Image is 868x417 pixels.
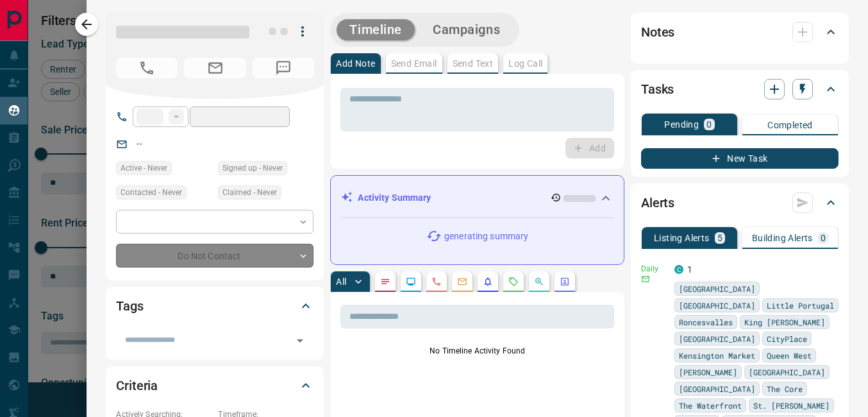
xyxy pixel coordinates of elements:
[508,277,519,287] svg: Requests
[457,277,467,287] svg: Emails
[121,186,182,199] span: Contacted - Never
[641,17,839,47] div: Notes
[641,187,839,218] div: Alerts
[358,191,431,205] p: Activity Summary
[336,277,346,286] p: All
[184,58,246,78] span: No Email
[679,382,755,395] span: [GEOGRAPHIC_DATA]
[641,79,674,99] h2: Tasks
[767,382,803,395] span: The Core
[767,121,813,130] p: Completed
[679,282,755,295] span: [GEOGRAPHIC_DATA]
[337,19,415,40] button: Timeline
[641,74,839,105] div: Tasks
[767,349,812,362] span: Queen West
[679,316,733,328] span: Roncesvalles
[222,162,283,174] span: Signed up - Never
[679,349,755,362] span: Kensington Market
[641,275,650,284] svg: Email
[137,139,142,149] a: --
[767,299,834,312] span: Little Portugal
[116,291,313,321] div: Tags
[444,230,528,243] p: generating summary
[641,148,839,169] button: New Task
[674,265,683,274] div: condos.ca
[116,296,143,316] h2: Tags
[560,277,570,287] svg: Agent Actions
[679,366,737,379] span: [PERSON_NAME]
[534,277,544,287] svg: Opportunities
[121,162,167,174] span: Active - Never
[380,277,390,287] svg: Notes
[341,186,613,210] div: Activity Summary
[116,244,313,268] div: Do Not Contact
[116,375,158,396] h2: Criteria
[420,19,513,40] button: Campaigns
[753,399,830,412] span: St. [PERSON_NAME]
[641,263,667,275] p: Daily
[749,366,825,379] span: [GEOGRAPHIC_DATA]
[116,370,313,401] div: Criteria
[706,120,712,129] p: 0
[752,234,813,243] p: Building Alerts
[679,299,755,312] span: [GEOGRAPHIC_DATA]
[767,332,807,345] span: CityPlace
[687,264,692,275] a: 1
[116,58,178,78] span: No Number
[336,59,375,68] p: Add Note
[717,234,722,243] p: 5
[641,192,674,213] h2: Alerts
[679,332,755,345] span: [GEOGRAPHIC_DATA]
[664,120,699,129] p: Pending
[406,277,416,287] svg: Lead Browsing Activity
[222,186,277,199] span: Claimed - Never
[679,399,742,412] span: The Waterfront
[483,277,493,287] svg: Listing Alerts
[654,234,710,243] p: Listing Alerts
[744,316,825,328] span: King [PERSON_NAME]
[340,345,614,357] p: No Timeline Activity Found
[431,277,442,287] svg: Calls
[291,332,309,350] button: Open
[253,58,314,78] span: No Number
[821,234,826,243] p: 0
[641,22,674,42] h2: Notes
